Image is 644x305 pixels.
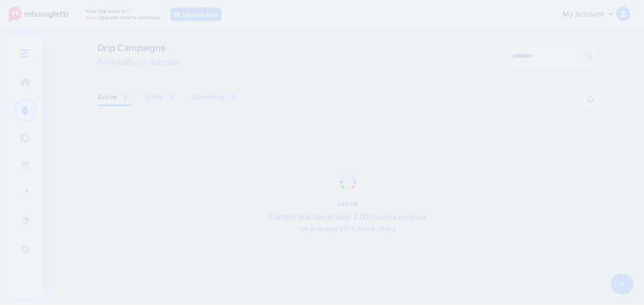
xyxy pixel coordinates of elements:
[97,57,180,69] span: Drive traffic on autopilot
[227,93,239,101] span: 0
[554,4,631,26] a: My Account
[587,96,594,103] img: settings-grey.png
[165,93,178,101] span: 8
[85,8,131,21] span: 12 days.
[192,92,240,103] a: Completed0
[170,8,221,21] a: Upgrade Now
[97,92,132,103] a: Active2
[145,92,178,103] a: Drafts8
[8,7,69,22] img: Missinglettr
[264,211,432,235] p: Content that has at least 2,000 words receives on average 20% more clicks
[97,43,180,52] span: Drip Campaigns
[264,201,432,208] h5: PRO TIP
[85,8,161,21] p: Your trial ends in Upgrade now to continue.
[119,93,131,101] span: 2
[21,49,30,57] img: menu.png
[586,53,593,60] img: search-grey-6.png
